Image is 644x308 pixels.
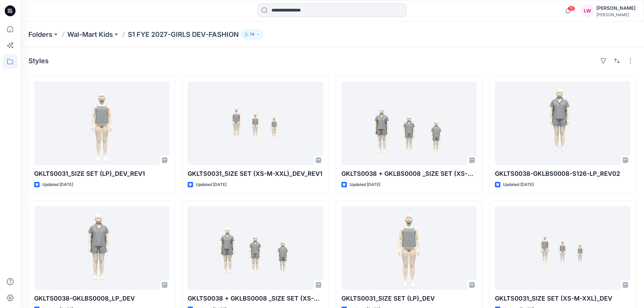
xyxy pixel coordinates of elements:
[250,31,255,38] p: 74
[188,206,323,290] a: GKLTS0038 + GKLBS0008 _SIZE SET (XS-M-XXL)_DEV
[495,294,630,303] p: GKLTS0031_SIZE SET (XS-M-XXL)_DEV
[188,81,323,165] a: GKLTS0031_SIZE SET (XS-M-XXL)_DEV_REV1
[241,30,263,39] button: 74
[495,169,630,179] p: GKLTS0038-GKLBS0008-S126-LP_REV02
[568,6,575,11] span: 10
[581,5,594,17] div: LW
[67,30,113,39] a: Wal-Mart Kids
[34,169,169,179] p: GKLTS0031_SIZE SET (LP)_DEV_REV1
[34,81,169,165] a: GKLTS0031_SIZE SET (LP)_DEV_REV1
[28,30,52,39] a: Folders
[341,206,477,290] a: GKLTS0031_SIZE SET (LP)_DEV
[350,181,380,188] p: Updated [DATE]
[503,181,534,188] p: Updated [DATE]
[196,181,226,188] p: Updated [DATE]
[188,294,323,303] p: GKLTS0038 + GKLBS0008 _SIZE SET (XS-M-XXL)_DEV
[128,30,239,39] p: S1 FYE 2027-GIRLS DEV-FASHION
[341,169,477,179] p: GKLTS0038 + GKLBS0008 _SIZE SET (XS-M-XXL)_REV02
[34,206,169,290] a: GKLTS0038-GKLBS0008_LP_DEV
[42,181,73,188] p: Updated [DATE]
[495,81,630,165] a: GKLTS0038-GKLBS0008-S126-LP_REV02
[28,57,49,65] h4: Styles
[341,81,477,165] a: GKLTS0038 + GKLBS0008 _SIZE SET (XS-M-XXL)_REV02
[596,4,636,12] div: [PERSON_NAME]
[341,294,477,303] p: GKLTS0031_SIZE SET (LP)_DEV
[495,206,630,290] a: GKLTS0031_SIZE SET (XS-M-XXL)_DEV
[188,169,323,179] p: GKLTS0031_SIZE SET (XS-M-XXL)_DEV_REV1
[596,12,636,17] div: [PERSON_NAME]
[34,294,169,303] p: GKLTS0038-GKLBS0008_LP_DEV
